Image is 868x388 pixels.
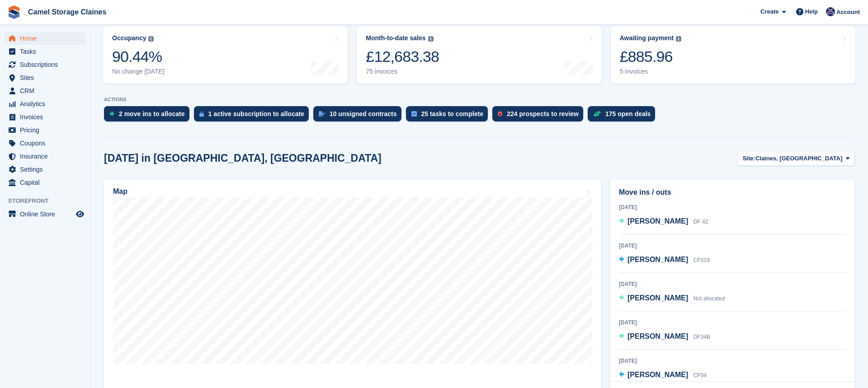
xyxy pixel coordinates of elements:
a: menu [5,124,85,136]
a: 175 open deals [588,106,660,126]
a: 10 unsigned contracts [313,106,406,126]
span: Create [760,7,778,16]
a: menu [5,111,85,123]
span: Claines, [GEOGRAPHIC_DATA] [755,154,842,163]
img: prospect-51fa495bee0391a8d652442698ab0144808aea92771e9ea1ae160a38d050c398.svg [498,111,502,117]
div: 75 invoices [366,68,439,75]
span: CF019 [693,257,710,263]
div: Occupancy [112,34,146,42]
a: Occupancy 90.44% No change [DATE] [103,26,348,84]
a: menu [5,98,85,110]
span: Subscriptions [20,58,74,71]
span: [PERSON_NAME] [627,217,688,225]
span: DF 42 [693,219,708,225]
a: menu [5,32,85,45]
img: Rod [826,7,835,16]
img: stora-icon-8386f47178a22dfd0bd8f6a31ec36ba5ce8667c1dd55bd0f319d3a0aa187defe.svg [7,5,21,19]
a: menu [5,137,85,150]
span: DF34B [693,334,710,340]
a: menu [5,84,85,97]
div: [DATE] [619,357,846,365]
span: [PERSON_NAME] [627,294,688,302]
img: move_ins_to_allocate_icon-fdf77a2bb77ea45bf5b3d319d69a93e2d87916cf1d5bf7949dd705db3b84f3ca.svg [109,111,114,117]
a: Awaiting payment £885.96 5 invoices [611,26,855,84]
a: 224 prospects to review [492,106,588,126]
a: [PERSON_NAME] CF04 [619,369,707,381]
span: Analytics [20,98,74,110]
span: [PERSON_NAME] [627,256,688,263]
a: 2 move ins to allocate [104,106,194,126]
a: 25 tasks to complete [406,106,493,126]
a: menu [5,208,85,220]
img: task-75834270c22a3079a89374b754ae025e5fb1db73e45f91037f5363f120a921f8.svg [411,111,417,117]
div: £12,683.38 [366,47,439,66]
a: [PERSON_NAME] Not allocated [619,293,725,304]
span: Settings [20,163,74,176]
a: [PERSON_NAME] DF34B [619,331,710,343]
a: [PERSON_NAME] DF 42 [619,216,708,228]
button: Site: Claines, [GEOGRAPHIC_DATA] [738,151,854,166]
h2: Map [113,187,127,196]
span: Help [805,7,818,16]
span: Insurance [20,150,74,163]
img: icon-info-grey-7440780725fd019a000dd9b08b2336e03edf1995a4989e88bcd33f0948082b44.svg [428,36,434,42]
div: [DATE] [619,203,846,211]
img: icon-info-grey-7440780725fd019a000dd9b08b2336e03edf1995a4989e88bcd33f0948082b44.svg [148,36,154,42]
div: [DATE] [619,280,846,288]
span: CRM [20,84,74,97]
a: Preview store [75,209,85,220]
div: No change [DATE] [112,68,165,75]
a: Camel Storage Claines [24,5,110,19]
div: Awaiting payment [620,34,674,42]
a: Month-to-date sales £12,683.38 75 invoices [357,26,601,84]
p: ACTIONS [104,97,854,103]
img: deal-1b604bf984904fb50ccaf53a9ad4b4a5d6e5aea283cecdc64d6e3604feb123c2.svg [593,111,601,117]
a: menu [5,45,85,58]
a: 1 active subscription to allocate [194,106,313,126]
span: [PERSON_NAME] [627,332,688,340]
span: Not allocated [693,295,725,302]
div: 224 prospects to review [507,110,579,117]
div: [DATE] [619,318,846,327]
span: Tasks [20,45,74,58]
h2: Move ins / outs [619,187,846,198]
a: menu [5,176,85,189]
span: Sites [20,71,74,84]
div: 175 open deals [605,110,651,117]
div: 5 invoices [620,68,682,75]
span: Pricing [20,124,74,136]
h2: [DATE] in [GEOGRAPHIC_DATA], [GEOGRAPHIC_DATA] [104,152,382,164]
div: £885.96 [620,47,682,66]
span: CF04 [693,372,707,379]
div: 90.44% [112,47,165,66]
a: menu [5,71,85,84]
div: [DATE] [619,242,846,250]
div: 25 tasks to complete [421,110,484,117]
span: Coupons [20,137,74,150]
span: Invoices [20,111,74,123]
span: Account [836,8,860,17]
a: [PERSON_NAME] CF019 [619,254,710,266]
img: icon-info-grey-7440780725fd019a000dd9b08b2336e03edf1995a4989e88bcd33f0948082b44.svg [676,36,681,42]
div: 1 active subscription to allocate [208,110,304,117]
a: menu [5,150,85,163]
span: Home [20,32,74,45]
span: [PERSON_NAME] [627,371,688,379]
img: active_subscription_to_allocate_icon-d502201f5373d7db506a760aba3b589e785aa758c864c3986d89f69b8ff3... [199,111,204,117]
span: Storefront [8,196,90,206]
div: 2 move ins to allocate [119,110,185,117]
a: menu [5,58,85,71]
span: Capital [20,176,74,189]
span: Online Store [20,208,74,220]
div: Month-to-date sales [366,34,425,42]
a: menu [5,163,85,176]
span: Site: [743,154,755,163]
div: 10 unsigned contracts [330,110,397,117]
img: contract_signature_icon-13c848040528278c33f63329250d36e43548de30e8caae1d1a13099fd9432cc5.svg [319,111,325,117]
